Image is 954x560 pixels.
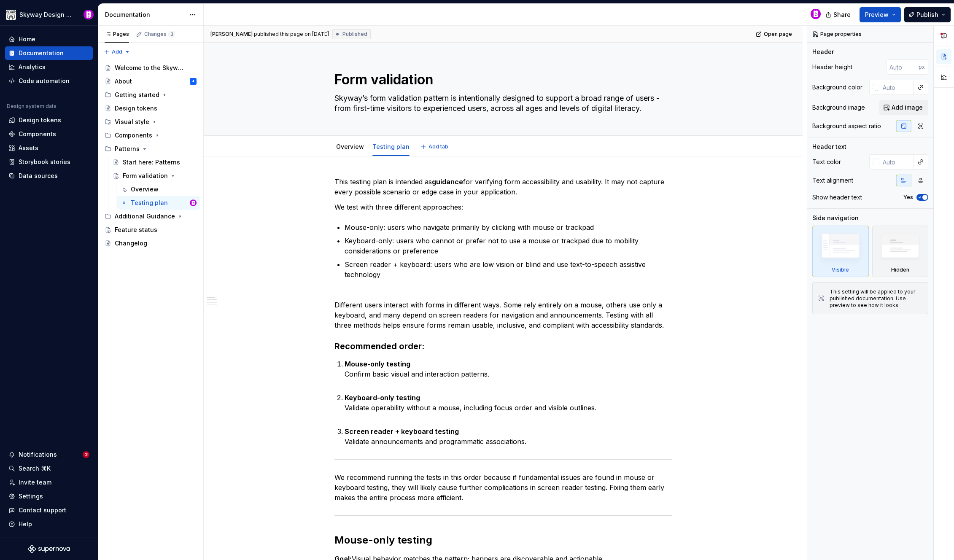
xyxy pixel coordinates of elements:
p: Screen reader + keyboard: users who are low vision or blind and use text-to-speech assistive tech... [345,259,672,280]
div: Overview [333,137,367,155]
div: This setting will be applied to your published documentation. Use preview to see how it looks. [830,288,923,309]
div: JL [192,77,195,86]
a: Testing planBobby Davis [117,196,200,210]
a: AboutJL [101,75,200,88]
textarea: Skyway’s form validation pattern is intentionally designed to support a broad range of users - fr... [333,92,670,115]
a: Storybook stories [5,155,93,169]
a: Overview [336,143,364,150]
div: Storybook stories [19,158,70,166]
div: Visible [832,267,849,273]
div: Visual style [101,115,200,129]
div: Components [115,131,152,140]
a: Start here: Patterns [109,156,200,169]
button: Contact support [5,503,93,517]
div: Header text [812,143,846,151]
button: Notifications2 [5,448,93,461]
div: Text color [812,158,841,166]
a: Testing plan [372,143,410,150]
button: Add image [879,100,928,115]
div: Design system data [7,103,57,110]
a: Documentation [5,46,93,60]
span: 3 [168,31,175,38]
a: Feature status [101,223,200,237]
div: Components [19,130,56,138]
div: Help [19,520,32,528]
div: Components [101,129,200,142]
div: Background aspect ratio [812,122,881,130]
div: Pages [105,31,129,38]
div: Form validation [123,172,168,180]
p: px [919,64,925,70]
span: [PERSON_NAME] [210,31,253,38]
div: Patterns [101,142,200,156]
input: Auto [879,80,914,95]
span: Published [342,31,367,38]
svg: Supernova Logo [28,545,70,553]
a: Design tokens [5,113,93,127]
div: Documentation [19,49,64,57]
img: Bobby Davis [811,9,821,19]
a: Overview [117,183,200,196]
a: Form validation [109,169,200,183]
img: 7d2f9795-fa08-4624-9490-5a3f7218a56a.png [6,10,16,20]
div: Assets [19,144,38,152]
div: Settings [19,492,43,501]
div: Page tree [101,61,200,250]
div: Code automation [19,77,70,85]
strong: Keyboard-only testing [345,393,420,402]
button: Search ⌘K [5,462,93,475]
p: We recommend running the tests in this order because if fundamental issues are found in mouse or ... [334,472,672,503]
span: 2 [83,451,89,458]
div: Hidden [891,267,909,273]
input: Auto [879,154,914,170]
div: Data sources [19,172,58,180]
div: Invite team [19,478,51,487]
img: Bobby Davis [84,10,94,20]
div: Additional Guidance [115,212,175,221]
p: Validate announcements and programmatic associations. [345,426,672,447]
div: Text alignment [812,176,853,185]
div: Getting started [115,91,159,99]
div: About [115,77,132,86]
a: Settings [5,490,93,503]
div: Changelog [115,239,147,248]
div: Start here: Patterns [123,158,180,167]
div: Hidden [872,226,929,277]
button: Skyway Design SystemBobby Davis [2,5,96,24]
div: published this page on [DATE] [254,31,329,38]
a: Analytics [5,60,93,74]
a: Changelog [101,237,200,250]
a: Code automation [5,74,93,88]
h2: Mouse-only testing [334,533,672,547]
div: Home [19,35,35,43]
div: Analytics [19,63,46,71]
img: Bobby Davis [190,199,197,206]
div: Testing plan [369,137,413,155]
div: Welcome to the Skyway Design System! [115,64,184,72]
a: Data sources [5,169,93,183]
div: Header [812,48,834,56]
span: Open page [764,31,792,38]
strong: Screen reader + keyboard testing [345,427,459,436]
div: Contact support [19,506,66,514]
button: Preview [860,7,901,22]
div: Testing plan [131,199,168,207]
strong: Recommended order: [334,341,424,351]
button: Add [101,46,133,58]
div: Background image [812,103,865,112]
div: Changes [144,31,175,38]
button: Help [5,517,93,531]
label: Yes [903,194,913,201]
div: Additional Guidance [101,210,200,223]
div: Patterns [115,145,140,153]
input: Auto [886,59,919,75]
span: Publish [916,11,938,19]
div: Side navigation [812,214,859,222]
textarea: Form validation [333,70,670,90]
a: Open page [753,28,796,40]
p: Different users interact with forms in different ways. Some rely entirely on a mouse, others use ... [334,290,672,330]
div: Skyway Design System [19,11,73,19]
p: Keyboard-only: users who cannot or prefer not to use a mouse or trackpad due to mobility consider... [345,236,672,256]
span: Share [833,11,851,19]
